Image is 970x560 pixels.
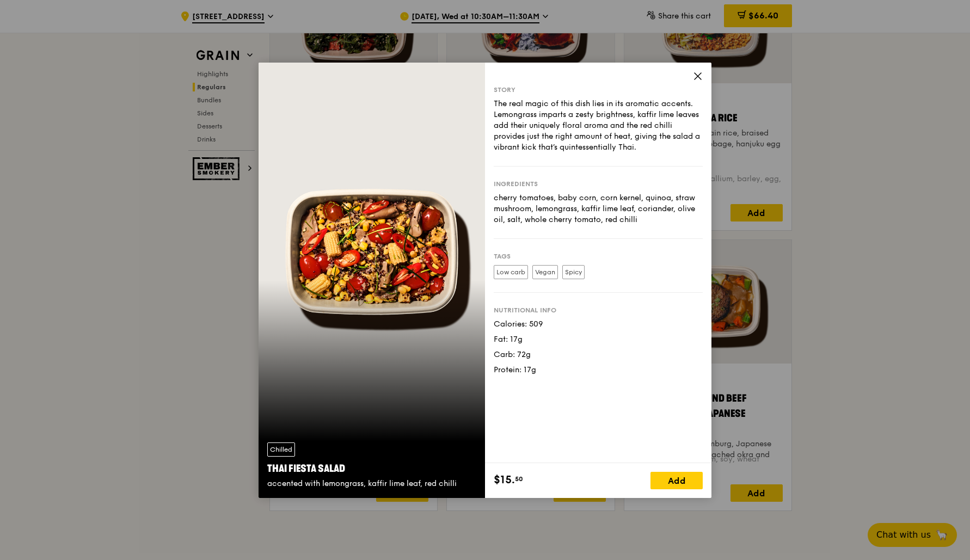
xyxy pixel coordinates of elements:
[494,472,515,488] span: $15.
[267,461,476,476] div: Thai Fiesta Salad
[494,319,703,330] div: Calories: 509
[494,265,528,279] label: Low carb
[515,475,523,483] span: 50
[650,472,703,489] div: Add
[494,349,703,360] div: Carb: 72g
[562,265,585,279] label: Spicy
[494,85,703,94] div: Story
[494,193,703,225] div: cherry tomatoes, baby corn, corn kernel, quinoa, straw mushroom, lemongrass, kaffir lime leaf, co...
[532,265,558,279] label: Vegan
[494,334,703,345] div: Fat: 17g
[494,306,703,315] div: Nutritional info
[267,442,295,457] div: Chilled
[494,252,703,261] div: Tags
[494,365,703,376] div: Protein: 17g
[494,99,703,153] div: The real magic of this dish lies in its aromatic accents. Lemongrass imparts a zesty brightness, ...
[267,478,476,489] div: accented with lemongrass, kaffir lime leaf, red chilli
[494,180,703,188] div: Ingredients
